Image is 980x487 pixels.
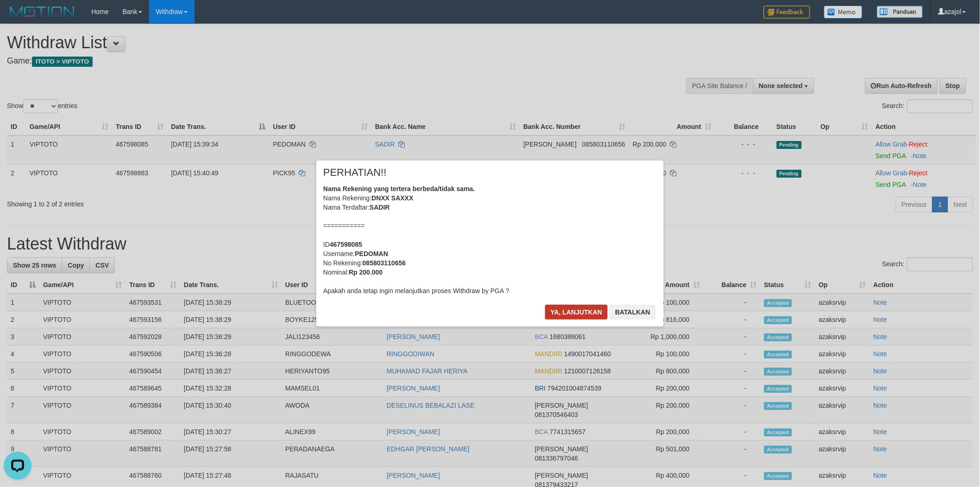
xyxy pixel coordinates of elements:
[363,259,406,267] b: 085803110656
[323,184,657,295] div: Nama Rekening: Nama Terdaftar: =========== ID Username: No Rekening: Nominal: Apakah anda tetap i...
[370,204,390,211] b: SADIR
[609,305,656,320] button: Batalkan
[323,185,475,192] b: Nama Rekening yang tertera berbeda/tidak sama.
[545,305,608,320] button: Ya, lanjutkan
[371,194,413,202] b: DNXX SAXXX
[4,4,31,32] button: Open LiveChat chat widget
[323,168,387,177] span: PERHATIAN!!
[330,241,362,248] b: 467598085
[349,269,383,276] b: Rp 200.000
[355,250,388,257] b: PEDOMAN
